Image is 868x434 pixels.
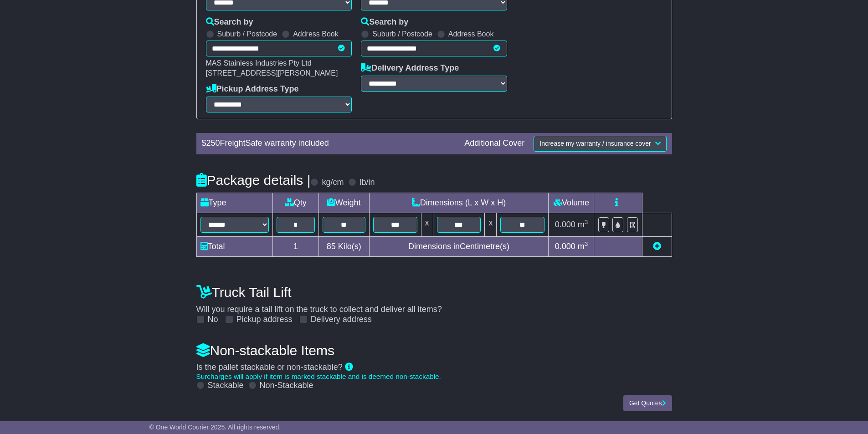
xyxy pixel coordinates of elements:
span: Is the pallet stackable or non-stackable? [196,363,343,372]
td: Dimensions in Centimetre(s) [369,236,549,256]
h4: Truck Tail Lift [196,285,672,300]
button: Increase my warranty / insurance cover [534,136,666,152]
label: kg/cm [322,178,344,188]
h4: Non-stackable Items [196,343,672,358]
span: m [578,242,588,251]
button: Get Quotes [623,395,672,411]
label: Non-Stackable [260,381,313,391]
td: Type [196,193,272,213]
label: Delivery Address Type [361,63,459,73]
td: Total [196,236,272,256]
sup: 3 [585,219,588,225]
span: MAS Stainless Industries Pty Ltd [206,59,312,67]
span: m [578,220,588,229]
label: Delivery address [311,315,372,325]
td: Dimensions (L x W x H) [369,193,549,213]
span: 0.000 [555,220,575,229]
label: Suburb / Postcode [217,30,277,38]
label: Suburb / Postcode [372,30,432,38]
label: Address Book [293,30,339,38]
label: lb/in [360,178,375,188]
div: Additional Cover [460,138,529,148]
td: x [421,213,433,236]
span: 85 [327,242,336,251]
span: 250 [206,138,220,148]
td: Kilo(s) [318,236,369,256]
span: 0.000 [555,242,575,251]
label: Address Book [448,30,494,38]
td: Weight [318,193,369,213]
label: Search by [361,17,408,27]
label: Search by [206,17,253,27]
td: Qty [272,193,318,213]
sup: 3 [585,240,588,247]
span: Increase my warranty / insurance cover [539,140,651,147]
label: No [208,315,218,325]
label: Pickup address [236,315,293,325]
td: Volume [549,193,594,213]
div: Will you require a tail lift on the truck to collect and deliver all items? [192,280,677,325]
label: Pickup Address Type [206,84,299,94]
span: © One World Courier 2025. All rights reserved. [149,424,281,431]
div: $ FreightSafe warranty included [197,138,460,148]
div: Surcharges will apply if item is marked stackable and is deemed non-stackable. [196,373,672,381]
td: 1 [272,236,318,256]
h4: Package details | [196,173,311,188]
span: [STREET_ADDRESS][PERSON_NAME] [206,69,338,77]
a: Add new item [653,242,661,251]
label: Stackable [208,381,244,391]
td: x [485,213,497,236]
